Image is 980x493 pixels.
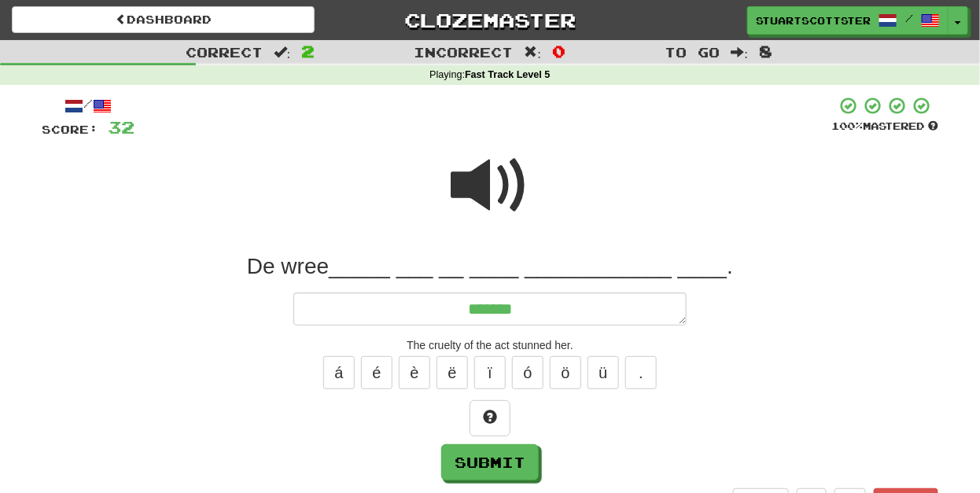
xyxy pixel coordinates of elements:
[274,46,291,59] span: :
[441,444,539,480] button: Submit
[525,46,542,59] span: :
[414,44,514,60] span: Incorrect
[361,356,392,389] button: é
[831,120,863,132] span: 100 %
[512,356,543,389] button: ó
[301,42,315,61] span: 2
[437,356,468,389] button: ë
[399,356,430,389] button: è
[588,356,619,389] button: ü
[12,6,315,33] a: Dashboard
[108,117,134,137] span: 32
[747,6,949,35] a: stuartscottster /
[731,46,749,59] span: :
[338,6,641,34] a: Clozemaster
[42,252,938,281] div: De wree_____ ___ __ ____ ____________ ____.
[756,13,871,28] span: stuartscottster
[323,356,355,389] button: á
[831,120,938,134] div: Mastered
[550,356,581,389] button: ö
[759,42,772,61] span: 8
[665,44,720,60] span: To go
[552,42,566,61] span: 0
[42,123,98,136] span: Score:
[625,356,657,389] button: .
[470,400,510,436] button: Hint!
[465,69,551,80] strong: Fast Track Level 5
[905,13,913,24] span: /
[186,44,263,60] span: Correct
[42,96,134,116] div: /
[42,337,938,353] div: The cruelty of the act stunned her.
[474,356,506,389] button: ï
